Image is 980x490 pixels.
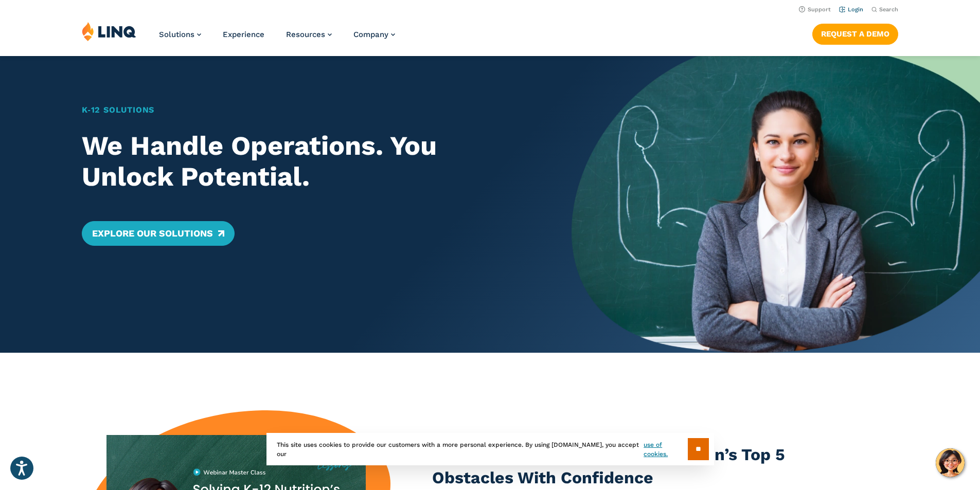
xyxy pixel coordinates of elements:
[286,30,332,39] a: Resources
[159,30,201,39] a: Solutions
[82,131,532,192] h2: We Handle Operations. You Unlock Potential.
[353,30,395,39] a: Company
[82,104,532,116] h1: K‑12 Solutions
[812,22,898,44] nav: Button Navigation
[799,6,831,13] a: Support
[159,30,194,39] span: Solutions
[812,24,898,44] a: Request a Demo
[644,440,687,459] a: use of cookies.
[286,30,325,39] span: Resources
[839,6,863,13] a: Login
[82,22,136,41] img: LINQ | K‑12 Software
[223,30,264,39] a: Experience
[353,30,388,39] span: Company
[82,221,235,246] a: Explore Our Solutions
[879,6,898,13] span: Search
[871,6,898,13] button: Open Search Bar
[572,5,980,353] img: Home Banner
[159,22,395,56] nav: Primary Navigation
[936,448,965,477] button: Hello, have a question? Let’s chat.
[266,433,714,465] div: This site uses cookies to provide our customers with a more personal experience. By using [DOMAIN...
